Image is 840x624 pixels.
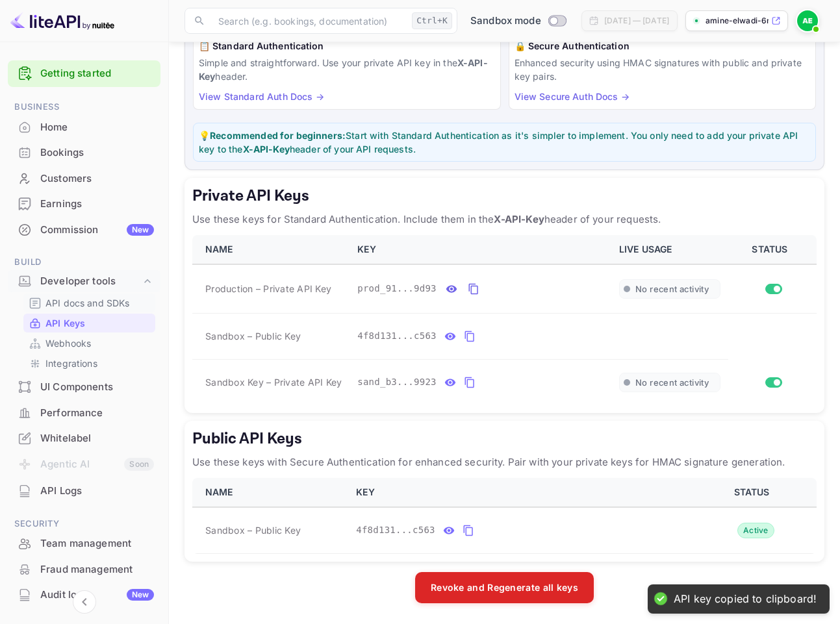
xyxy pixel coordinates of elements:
a: API docs and SDKs [29,296,150,310]
div: New [127,589,154,601]
th: NAME [192,235,350,264]
a: Fraud management [8,557,160,581]
strong: Recommended for beginners: [210,130,346,141]
span: sand_b3...9923 [357,375,437,389]
p: API Keys [45,316,85,330]
a: Earnings [8,192,160,216]
strong: X-API-Key [199,57,488,82]
div: Home [8,115,160,140]
h6: 📋 Standard Authentication [199,39,495,53]
div: Bookings [8,140,160,166]
a: Customers [8,166,160,190]
a: Team management [8,531,160,555]
div: Whitelabel [8,426,160,451]
div: Home [40,120,154,135]
a: View Standard Auth Docs → [199,91,324,102]
a: Whitelabel [8,426,160,450]
p: amine-elwadi-6m0s6.nui... [706,15,769,27]
table: public api keys table [192,478,817,554]
th: STATUS [692,478,817,507]
a: View Secure Auth Docs → [515,91,630,102]
div: Active [737,523,774,538]
div: New [127,224,154,236]
a: Audit logsNew [8,582,160,606]
div: Team management [8,531,160,556]
p: Use these keys for Standard Authentication. Include them in the header of your requests. [192,212,817,227]
a: Integrations [29,356,150,370]
div: Earnings [8,192,160,217]
img: LiteAPI logo [10,10,114,31]
div: Performance [8,401,160,426]
div: UI Components [40,380,154,395]
span: prod_91...9d93 [357,282,437,295]
div: API Logs [8,479,160,504]
a: CommissionNew [8,218,160,242]
h5: Public API Keys [192,429,817,449]
div: Team management [40,536,154,551]
div: Fraud management [8,557,160,582]
a: Bookings [8,140,160,164]
table: private api keys table [192,235,817,405]
span: Sandbox Key – Private API Key [205,377,342,388]
span: No recent activity [635,284,709,295]
p: Simple and straightforward. Use your private API key in the header. [199,56,495,83]
a: Webhooks [29,336,150,350]
div: [DATE] — [DATE] [604,15,669,27]
p: API docs and SDKs [45,296,130,310]
strong: X-API-Key [243,144,290,155]
span: Build [8,255,160,269]
div: Developer tools [40,274,141,289]
p: Webhooks [45,336,91,350]
th: KEY [348,478,692,507]
span: Sandbox – Public Key [205,329,301,343]
button: Revoke and Regenerate all keys [415,572,594,603]
div: Fraud management [40,562,154,577]
input: Search (e.g. bookings, documentation) [210,8,407,34]
p: Enhanced security using HMAC signatures with public and private key pairs. [515,56,811,83]
strong: X-API-Key [494,213,544,225]
p: Use these keys with Secure Authentication for enhanced security. Pair with your private keys for ... [192,455,817,470]
th: STATUS [728,235,817,264]
img: Amine ELWADI [797,10,818,31]
div: API docs and SDKs [23,293,155,312]
div: Webhooks [23,334,155,353]
span: 4f8d131...c563 [356,523,435,537]
div: Earnings [40,197,154,212]
div: Switch to Production mode [465,14,571,29]
div: Integrations [23,354,155,373]
h5: Private API Keys [192,186,817,206]
a: UI Components [8,375,160,399]
div: Bookings [40,145,154,160]
span: No recent activity [635,377,709,388]
span: Business [8,100,160,114]
div: Customers [8,166,160,192]
div: Customers [40,171,154,186]
div: UI Components [8,375,160,400]
span: 4f8d131...c563 [357,329,437,343]
th: LIVE USAGE [611,235,728,264]
p: Integrations [45,356,97,370]
div: Ctrl+K [412,12,452,29]
a: Getting started [40,66,154,81]
a: API Logs [8,479,160,503]
div: Getting started [8,60,160,87]
button: Collapse navigation [73,590,96,614]
a: Home [8,115,160,139]
a: API Keys [29,316,150,330]
div: Audit logs [40,588,154,603]
div: Audit logsNew [8,582,160,608]
th: NAME [192,478,348,507]
div: CommissionNew [8,218,160,243]
p: 💡 Start with Standard Authentication as it's simpler to implement. You only need to add your priv... [199,129,810,156]
div: API key copied to clipboard! [674,592,817,606]
span: Production – Private API Key [205,282,331,295]
div: Whitelabel [40,431,154,446]
h6: 🔒 Secure Authentication [515,39,811,53]
div: Developer tools [8,270,160,293]
span: Sandbox – Public Key [205,523,301,537]
span: Sandbox mode [470,14,541,29]
div: API Logs [40,484,154,499]
th: KEY [350,235,611,264]
div: Commission [40,223,154,238]
div: Performance [40,406,154,421]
